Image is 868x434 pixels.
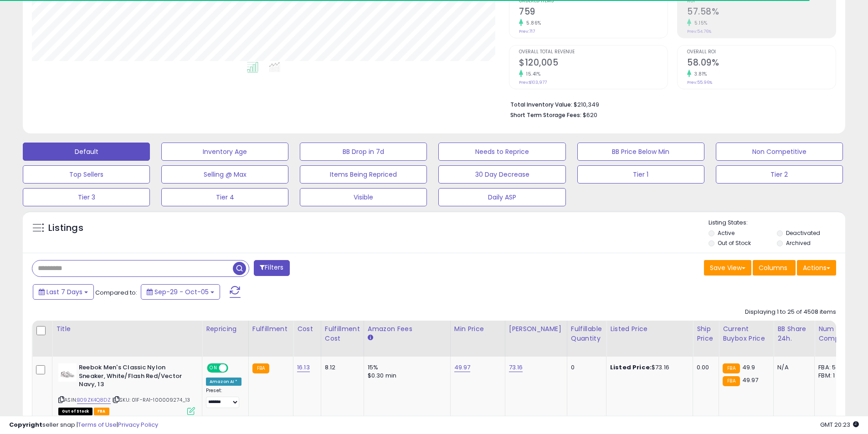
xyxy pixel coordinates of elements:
[95,288,137,297] span: Compared to:
[704,260,751,276] button: Save View
[438,143,565,161] button: Needs to Reprice
[519,80,547,85] small: Prev: $103,977
[820,420,859,429] span: 2025-10-13 20:23 GMT
[206,378,241,386] div: Amazon AI *
[510,98,829,109] li: $210,349
[687,6,836,19] h2: 57.58%
[687,29,711,34] small: Prev: 54.76%
[252,324,289,334] div: Fulfillment
[227,364,241,372] span: OFF
[48,222,83,235] h5: Listings
[79,363,190,391] b: Reebok Men's Classic Nylon Sneaker, White/Flash Red/Vector Navy, 13
[9,420,42,429] strong: Copyright
[571,363,599,372] div: 0
[9,421,158,429] div: seller snap | |
[716,165,843,184] button: Tier 2
[300,143,427,161] button: BB Drop in 7d
[709,219,845,227] p: Listing States:
[23,188,150,206] button: Tier 3
[610,363,652,372] b: Listed Price:
[519,50,668,55] span: Overall Total Revenue
[46,287,82,296] span: Last 7 Days
[742,363,755,372] span: 49.9
[777,363,807,372] div: N/A
[509,363,523,372] a: 73.16
[818,363,848,372] div: FBA: 5
[610,363,686,372] div: $73.16
[208,364,219,372] span: ON
[818,372,848,380] div: FBM: 1
[254,260,289,276] button: Filters
[697,324,715,343] div: Ship Price
[687,57,836,70] h2: 58.09%
[697,363,712,372] div: 0.00
[77,396,111,404] a: B09ZK4Q8DZ
[519,29,535,34] small: Prev: 717
[753,260,796,276] button: Columns
[777,324,811,343] div: BB Share 24h.
[454,363,471,372] a: 49.97
[610,324,689,334] div: Listed Price
[742,376,759,384] span: 49.97
[161,188,288,206] button: Tier 4
[577,143,704,161] button: BB Price Below Min
[252,363,269,373] small: FBA
[718,229,734,237] label: Active
[112,396,190,403] span: | SKU: 01F-RA1-100009274_13
[154,287,209,296] span: Sep-29 - Oct-05
[818,324,852,343] div: Num of Comp.
[716,143,843,161] button: Non Competitive
[56,324,198,334] div: Title
[691,71,707,77] small: 3.81%
[368,363,443,372] div: 15%
[118,420,158,429] a: Privacy Policy
[687,80,712,85] small: Prev: 55.96%
[723,363,740,373] small: FBA
[33,284,94,300] button: Last 7 Days
[691,20,708,26] small: 5.15%
[23,165,150,184] button: Top Sellers
[687,50,836,55] span: Overall ROI
[438,188,565,206] button: Daily ASP
[797,260,836,276] button: Actions
[23,143,150,161] button: Default
[786,239,811,247] label: Archived
[325,324,360,343] div: Fulfillment Cost
[723,324,770,343] div: Current Buybox Price
[368,324,447,334] div: Amazon Fees
[509,324,563,334] div: [PERSON_NAME]
[510,101,572,108] b: Total Inventory Value:
[523,71,540,77] small: 15.41%
[510,111,581,119] b: Short Term Storage Fees:
[297,324,317,334] div: Cost
[368,372,443,380] div: $0.30 min
[718,239,751,247] label: Out of Stock
[297,363,310,372] a: 16.13
[583,111,597,119] span: $620
[206,324,245,334] div: Repricing
[300,188,427,206] button: Visible
[571,324,602,343] div: Fulfillable Quantity
[78,420,117,429] a: Terms of Use
[519,57,668,70] h2: $120,005
[523,20,541,26] small: 5.86%
[58,363,77,382] img: 31BSpOKtLIL._SL40_.jpg
[745,308,836,317] div: Displaying 1 to 25 of 4508 items
[141,284,220,300] button: Sep-29 - Oct-05
[723,376,740,386] small: FBA
[519,6,668,19] h2: 759
[368,334,373,342] small: Amazon Fees.
[577,165,704,184] button: Tier 1
[300,165,427,184] button: Items Being Repriced
[325,363,357,372] div: 8.12
[438,165,565,184] button: 30 Day Decrease
[454,324,501,334] div: Min Price
[206,388,241,408] div: Preset:
[759,263,787,272] span: Columns
[161,165,288,184] button: Selling @ Max
[786,229,820,237] label: Deactivated
[161,143,288,161] button: Inventory Age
